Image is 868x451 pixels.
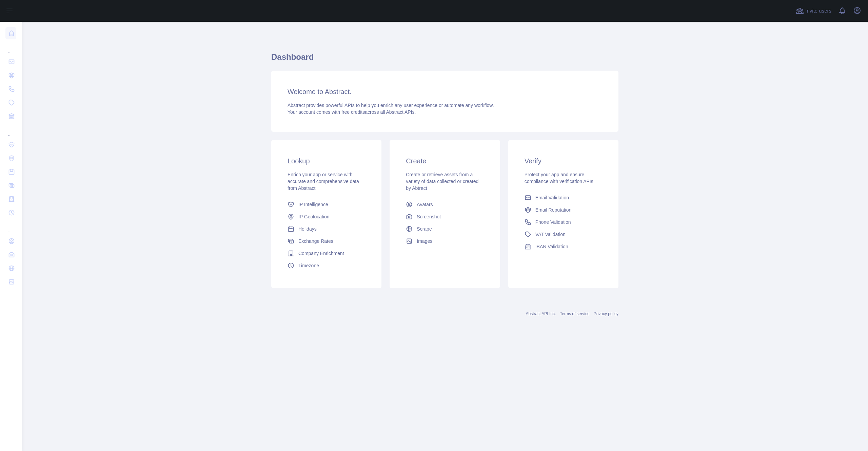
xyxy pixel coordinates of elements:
[417,225,432,232] span: Scrape
[403,223,486,235] a: Scrape
[560,311,589,316] a: Terms of service
[288,172,359,191] span: Enrich your app or service with accurate and comprehensive data from Abstract
[794,5,833,16] button: Invite users
[417,201,433,208] span: Avatars
[406,156,484,166] h3: Create
[288,109,416,115] span: Your account comes with across all Abstract APIs.
[298,213,330,220] span: IP Geolocation
[298,225,317,232] span: Holidays
[805,7,831,15] span: Invite users
[288,87,602,96] h3: Welcome to Abstract.
[417,238,432,245] span: Images
[535,231,566,238] span: VAT Validation
[298,238,333,245] span: Exchange Rates
[288,103,494,108] span: Abstract provides powerful APIs to help you enrich any user experience or automate any workflow.
[285,259,368,272] a: Timezone
[298,201,328,208] span: IP Intelligence
[522,228,605,240] a: VAT Validation
[5,220,16,234] div: ...
[5,124,16,137] div: ...
[403,211,486,223] a: Screenshot
[298,250,344,257] span: Company Enrichment
[526,311,556,316] a: Abstract API Inc.
[5,41,16,54] div: ...
[535,219,571,225] span: Phone Validation
[285,211,368,223] a: IP Geolocation
[271,52,618,68] h1: Dashboard
[298,262,319,269] span: Timezone
[403,198,486,211] a: Avatars
[406,172,478,191] span: Create or retrieve assets from a variety of data collected or created by Abtract
[285,198,368,211] a: IP Intelligence
[288,156,365,166] h3: Lookup
[417,213,441,220] span: Screenshot
[285,235,368,247] a: Exchange Rates
[594,311,618,316] a: Privacy policy
[341,109,365,115] span: free credits
[522,240,605,253] a: IBAN Validation
[535,194,569,201] span: Email Validation
[285,247,368,259] a: Company Enrichment
[522,192,605,204] a: Email Validation
[522,216,605,228] a: Phone Validation
[522,204,605,216] a: Email Reputation
[535,243,568,250] span: IBAN Validation
[403,235,486,247] a: Images
[535,206,572,213] span: Email Reputation
[285,223,368,235] a: Holidays
[525,156,602,166] h3: Verify
[525,172,593,184] span: Protect your app and ensure compliance with verification APIs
